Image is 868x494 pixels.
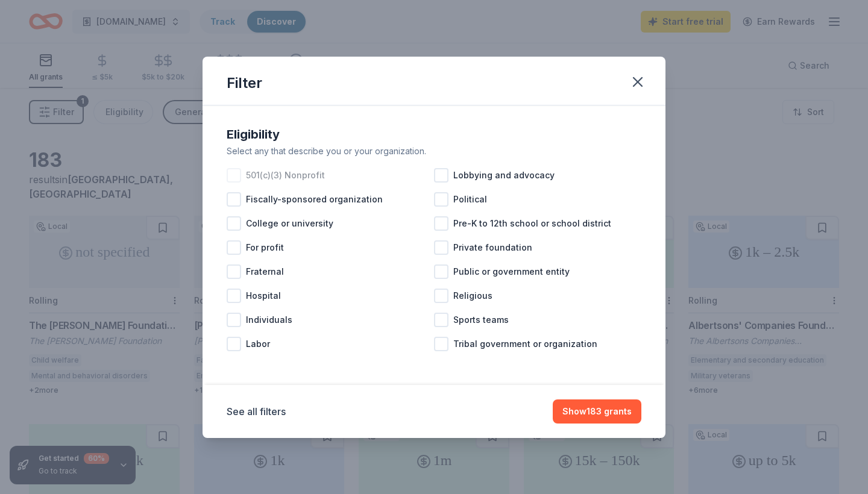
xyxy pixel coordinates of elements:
span: Labor [246,337,270,351]
button: See all filters [227,404,286,419]
span: Hospital [246,289,281,303]
span: Religious [453,289,492,303]
span: 501(c)(3) Nonprofit [246,168,325,183]
span: Private foundation [453,240,532,255]
div: Filter [227,73,262,93]
span: For profit [246,240,284,255]
span: Individuals [246,313,292,327]
span: College or university [246,216,333,231]
span: Pre-K to 12th school or school district [453,216,611,231]
span: Public or government entity [453,264,570,279]
div: Eligibility [227,125,641,144]
span: Fraternal [246,264,284,279]
span: Sports teams [453,313,509,327]
span: Fiscally-sponsored organization [246,192,383,207]
button: Show183 grants [553,399,641,424]
div: Select any that describe you or your organization. [227,144,641,158]
span: Political [453,192,487,207]
span: Tribal government or organization [453,337,597,351]
span: Lobbying and advocacy [453,168,555,183]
